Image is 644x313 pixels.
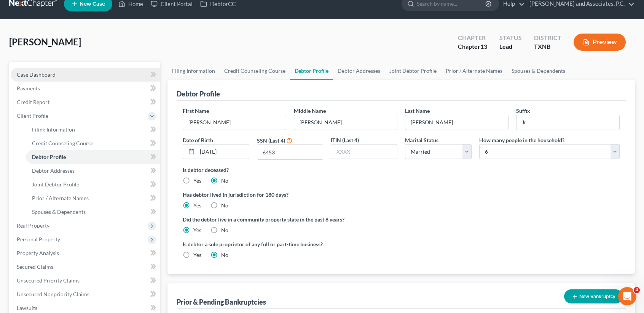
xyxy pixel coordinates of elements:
label: Yes [193,226,201,234]
a: Unsecured Nonpriority Claims [11,287,160,301]
label: Yes [193,251,201,259]
div: District [534,34,561,42]
div: Lead [499,42,522,51]
span: Joint Debtor Profile [32,181,79,188]
label: No [221,251,228,259]
div: Status [499,34,522,42]
label: Middle Name [294,107,326,115]
span: 13 [480,43,487,50]
a: Property Analysis [11,246,160,260]
label: First Name [183,107,209,115]
div: Prior & Pending Bankruptcies [177,297,266,307]
span: [PERSON_NAME] [9,36,81,47]
span: Spouses & Dependents [32,209,86,215]
button: New Bankruptcy [564,289,623,303]
input: XXXX [257,145,323,159]
span: Client Profile [17,112,48,119]
label: Yes [193,202,201,209]
span: New Case [80,1,105,7]
span: Unsecured Priority Claims [17,277,80,284]
a: Joint Debtor Profile [385,62,441,80]
a: Prior / Alternate Names [26,191,160,205]
input: -- [516,115,619,130]
iframe: Intercom live chat [618,287,636,305]
input: -- [183,115,286,130]
span: Prior / Alternate Names [32,195,89,201]
label: SSN (Last 4) [257,136,285,144]
span: Credit Report [17,99,49,105]
span: Real Property [17,222,49,229]
span: Filing Information [32,126,75,133]
a: Spouses & Dependents [26,205,160,219]
a: Prior / Alternate Names [441,62,507,80]
a: Credit Report [11,95,160,109]
span: Property Analysis [17,250,59,256]
span: Secured Claims [17,263,53,270]
div: TXNB [534,42,561,51]
a: Case Dashboard [11,68,160,82]
input: XXXX [331,144,397,159]
span: Case Dashboard [17,71,56,78]
label: How many people in the household? [479,136,564,144]
span: Unsecured Nonpriority Claims [17,291,89,297]
label: No [221,177,228,185]
div: Debtor Profile [177,89,220,98]
span: Payments [17,85,40,91]
label: Yes [193,177,201,185]
a: Secured Claims [11,260,160,274]
span: Lawsuits [17,305,37,311]
div: Chapter [458,42,487,51]
a: Filing Information [26,123,160,136]
a: Credit Counseling Course [220,62,290,80]
label: Marital Status [405,136,438,144]
label: No [221,202,228,209]
span: Credit Counseling Course [32,140,93,146]
label: No [221,226,228,234]
a: Debtor Addresses [333,62,385,80]
a: Payments [11,82,160,95]
a: Filing Information [167,62,220,80]
span: Debtor Profile [32,154,66,160]
label: Has debtor lived in jurisdiction for 180 days? [183,191,620,199]
span: Personal Property [17,236,60,242]
input: -- [405,115,508,130]
div: Chapter [458,34,487,42]
a: Joint Debtor Profile [26,178,160,191]
span: 4 [634,287,640,293]
label: ITIN (Last 4) [331,136,359,144]
button: Preview [574,34,626,51]
label: Is debtor deceased? [183,166,620,174]
input: M.I [294,115,397,130]
label: Last Name [405,107,430,115]
label: Is debtor a sole proprietor of any full or part-time business? [183,240,397,248]
label: Suffix [516,107,530,115]
label: Did the debtor live in a community property state in the past 8 years? [183,215,620,223]
a: Credit Counseling Course [26,136,160,150]
a: Unsecured Priority Claims [11,274,160,287]
a: Spouses & Dependents [507,62,570,80]
a: Debtor Profile [290,62,333,80]
a: Debtor Addresses [26,164,160,178]
label: Date of Birth [183,136,213,144]
span: Debtor Addresses [32,167,75,174]
input: MM/DD/YYYY [197,144,249,159]
a: Debtor Profile [26,150,160,164]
